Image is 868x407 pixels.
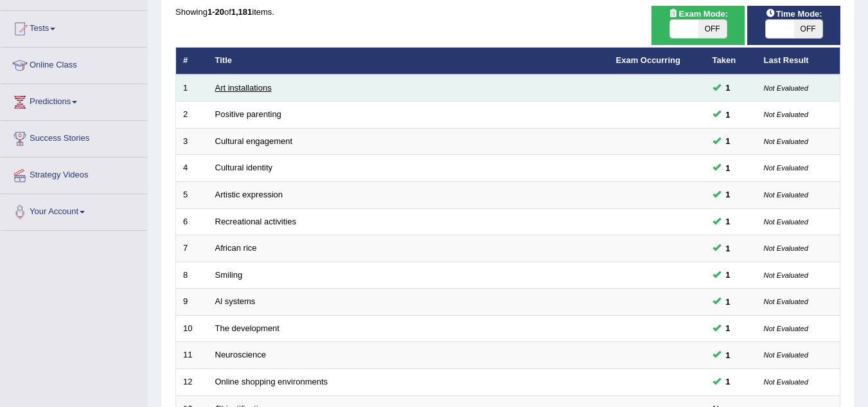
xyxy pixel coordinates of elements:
th: Taken [705,48,757,75]
td: 11 [176,342,208,369]
a: Tests [1,11,147,43]
a: Success Stories [1,121,147,153]
a: Al systems [215,296,256,306]
td: 12 [176,368,208,395]
a: Predictions [1,84,147,116]
td: 3 [176,128,208,155]
td: 6 [176,208,208,235]
td: 2 [176,102,208,129]
a: African rice [215,243,257,253]
td: 7 [176,235,208,262]
td: 9 [176,289,208,316]
small: Not Evaluated [764,298,808,305]
small: Not Evaluated [764,378,808,386]
a: The development [215,323,279,333]
small: Not Evaluated [764,191,808,199]
a: Online shopping environments [215,377,328,386]
span: You can still take this question [721,242,736,255]
span: You can still take this question [721,348,736,362]
a: Recreational activities [215,217,296,226]
span: You can still take this question [721,321,736,335]
a: Neuroscience [215,350,267,359]
small: Not Evaluated [764,164,808,172]
small: Not Evaluated [764,244,808,252]
td: 5 [176,182,208,209]
th: # [176,48,208,75]
div: Showing of items. [175,6,840,18]
small: Not Evaluated [764,351,808,359]
td: 4 [176,155,208,182]
span: You can still take this question [721,215,736,228]
th: Last Result [757,48,840,75]
span: You can still take this question [721,295,736,309]
span: You can still take this question [721,134,736,148]
span: OFF [794,20,822,38]
a: Cultural engagement [215,136,293,146]
a: Your Account [1,194,147,226]
a: Strategy Videos [1,158,147,190]
small: Not Evaluated [764,111,808,118]
b: 1,181 [231,7,252,17]
small: Not Evaluated [764,84,808,92]
td: 1 [176,75,208,102]
span: You can still take this question [721,108,736,122]
a: Cultural identity [215,163,273,172]
span: You can still take this question [721,161,736,175]
div: Show exams occurring in exams [651,6,745,45]
span: You can still take this question [721,188,736,201]
td: 10 [176,315,208,342]
small: Not Evaluated [764,138,808,145]
span: Time Mode: [761,7,828,21]
span: You can still take this question [721,81,736,95]
b: 1-20 [208,7,224,17]
td: 8 [176,262,208,289]
a: Art installations [215,83,272,93]
small: Not Evaluated [764,325,808,332]
span: You can still take this question [721,375,736,388]
a: Exam Occurring [616,55,680,65]
span: OFF [698,20,727,38]
a: Artistic expression [215,190,283,199]
th: Title [208,48,609,75]
span: You can still take this question [721,268,736,282]
span: Exam Mode: [663,7,732,21]
a: Positive parenting [215,109,281,119]
small: Not Evaluated [764,271,808,279]
small: Not Evaluated [764,218,808,226]
a: Smiling [215,270,243,280]
a: Online Class [1,48,147,80]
